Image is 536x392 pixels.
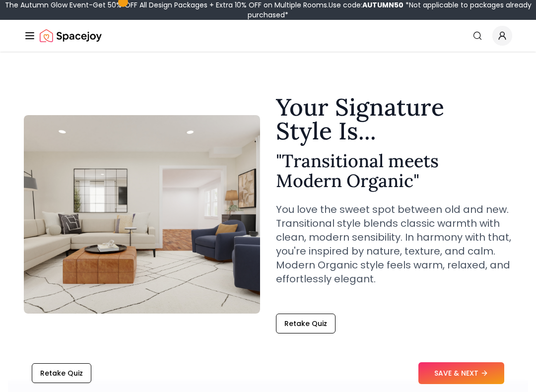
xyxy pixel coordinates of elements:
[32,363,91,383] button: Retake Quiz
[418,362,504,384] button: SAVE & NEXT
[40,26,102,46] a: Spacejoy
[40,26,102,46] img: Spacejoy Logo
[276,314,335,333] button: Retake Quiz
[24,115,260,314] img: Transitional meets Modern Organic Style Example
[276,151,512,191] h2: " Transitional meets Modern Organic "
[24,20,512,52] nav: Global
[276,95,512,143] h1: Your Signature Style Is...
[276,202,512,286] p: You love the sweet spot between old and new. Transitional style blends classic warmth with clean,...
